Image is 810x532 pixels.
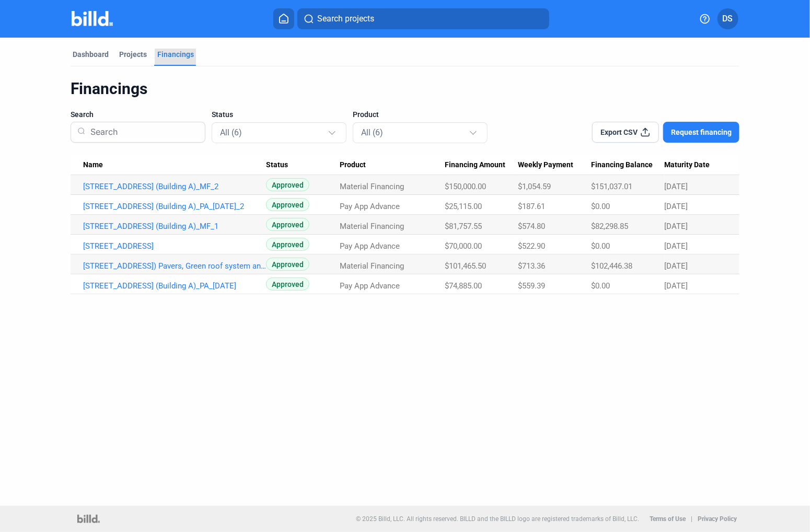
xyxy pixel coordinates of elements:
[353,109,379,120] span: Product
[317,13,374,25] span: Search projects
[445,261,486,271] span: $101,465.50
[297,8,549,29] button: Search projects
[445,281,482,291] span: $74,885.00
[592,122,659,143] button: Export CSV
[691,515,693,523] p: |
[356,515,640,523] p: © 2025 Billd, LLC. All rights reserved. BILLD and the BILLD logo are registered trademarks of Bil...
[119,49,147,60] div: Projects
[445,202,482,211] span: $25,115.00
[518,160,574,170] span: Weekly Payment
[698,515,737,523] b: Privacy Policy
[665,241,688,251] span: [DATE]
[591,241,610,251] span: $0.00
[83,160,103,170] span: Name
[665,160,710,170] span: Maturity Date
[71,109,94,120] span: Search
[266,198,309,211] span: Approved
[518,261,546,271] span: $713.36
[671,127,732,137] span: Request financing
[665,261,688,271] span: [DATE]
[518,241,546,251] span: $522.90
[601,127,638,137] span: Export CSV
[83,241,266,251] a: [STREET_ADDRESS]
[157,49,194,60] div: Financings
[723,13,733,25] span: DS
[518,182,551,191] span: $1,054.59
[445,160,505,170] span: Financing Amount
[518,281,546,291] span: $559.39
[591,202,610,211] span: $0.00
[83,160,266,170] div: Name
[591,160,665,170] div: Financing Balance
[518,202,546,211] span: $187.61
[266,258,309,271] span: Approved
[340,202,400,211] span: Pay App Advance
[340,222,404,231] span: Material Financing
[86,119,199,146] input: Search
[445,182,486,191] span: $150,000.00
[340,160,366,170] span: Product
[445,222,482,231] span: $81,757.55
[340,281,400,291] span: Pay App Advance
[212,109,233,120] span: Status
[83,182,266,191] a: [STREET_ADDRESS] (Building A)_MF_2
[83,281,266,291] a: [STREET_ADDRESS] (Building A)_PA_[DATE]
[718,8,738,29] button: DS
[266,160,340,170] div: Status
[83,261,266,271] a: [STREET_ADDRESS]) Pavers, Green roof system and Landscaping_MF_1
[445,241,482,251] span: $70,000.00
[71,79,739,99] div: Financings
[77,515,100,523] img: logo
[650,515,686,523] b: Terms of Use
[665,160,727,170] div: Maturity Date
[72,11,113,26] img: Billd Company Logo
[266,238,309,251] span: Approved
[665,202,688,211] span: [DATE]
[83,222,266,231] a: [STREET_ADDRESS] (Building A)_MF_1
[266,160,288,170] span: Status
[266,277,309,291] span: Approved
[340,160,445,170] div: Product
[361,128,383,137] mat-select-trigger: All (6)
[518,222,546,231] span: $574.80
[591,222,628,231] span: $82,298.85
[663,122,739,143] button: Request financing
[665,182,688,191] span: [DATE]
[591,160,653,170] span: Financing Balance
[266,178,309,191] span: Approved
[445,160,518,170] div: Financing Amount
[73,49,109,60] div: Dashboard
[266,218,309,231] span: Approved
[591,281,610,291] span: $0.00
[340,182,404,191] span: Material Financing
[591,182,632,191] span: $151,037.01
[665,222,688,231] span: [DATE]
[665,281,688,291] span: [DATE]
[340,241,400,251] span: Pay App Advance
[220,128,242,137] mat-select-trigger: All (6)
[340,261,404,271] span: Material Financing
[518,160,591,170] div: Weekly Payment
[591,261,632,271] span: $102,446.38
[83,202,266,211] a: [STREET_ADDRESS] (Building A)_PA_[DATE]_2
